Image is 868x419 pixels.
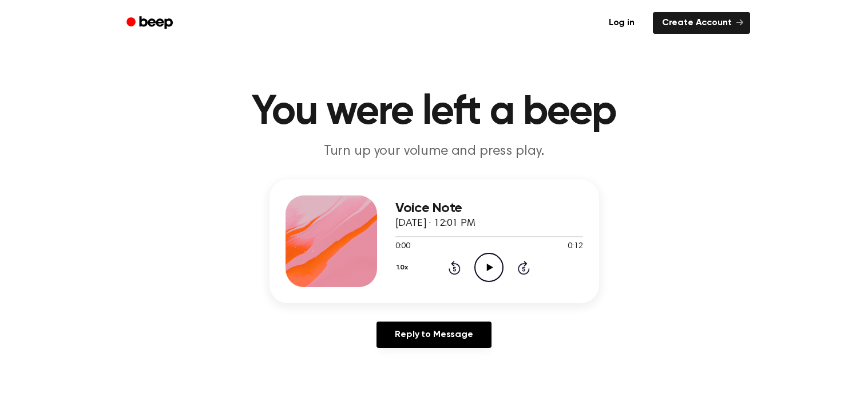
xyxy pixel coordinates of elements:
p: Turn up your volume and press play. [215,142,654,161]
a: Reply to Message [376,322,491,348]
span: 0:12 [568,241,582,253]
span: [DATE] · 12:01 PM [395,218,475,229]
a: Beep [118,12,183,34]
a: Log in [597,10,646,36]
button: 1.0x [395,258,413,277]
h3: Voice Note [395,201,583,216]
span: 0:00 [395,241,410,253]
h1: You were left a beep [141,92,727,133]
a: Create Account [653,12,750,34]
